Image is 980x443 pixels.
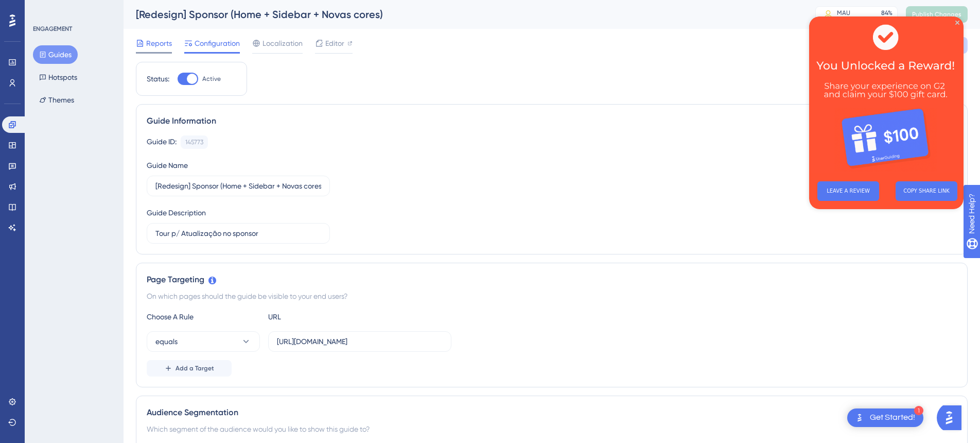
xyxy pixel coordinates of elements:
[146,4,150,8] div: Close Preview
[147,290,957,302] div: On which pages should the guide be visible to your end users?
[147,274,957,286] div: Page Targeting
[262,37,303,49] span: Localization
[33,91,80,109] button: Themes
[912,10,961,19] span: Publish Changes
[325,37,344,49] span: Editor
[147,360,232,377] button: Add a Target
[86,165,148,184] button: COPY SHARE LINK
[155,180,321,192] input: Type your Guide’s Name here
[847,408,923,427] div: Open Get Started! checklist, remaining modules: 1
[870,412,915,423] div: Get Started!
[277,336,443,347] input: yourwebsite.com/path
[8,165,70,184] button: LEAVE A REVIEW
[147,159,188,172] div: Guide Name
[881,9,892,17] div: 84 %
[147,311,260,323] div: Choose A Rule
[33,68,83,87] button: Hotspots
[853,412,866,424] img: launcher-image-alternative-text
[906,6,968,23] button: Publish Changes
[155,335,178,348] span: equals
[33,25,72,33] div: ENGAGEMENT
[268,311,381,323] div: URL
[147,73,169,85] div: Status:
[176,364,214,372] span: Add a Target
[136,7,790,22] div: [Redesign] Sponsor (Home + Sidebar + Novas cores)
[937,402,968,433] iframe: UserGuiding AI Assistant Launcher
[24,3,64,15] span: Need Help?
[147,135,177,149] div: Guide ID:
[147,423,957,435] div: Which segment of the audience would you like to show this guide to?
[146,37,172,49] span: Reports
[837,9,850,17] div: MAU
[147,115,957,127] div: Guide Information
[155,228,321,239] input: Type your Guide’s Description here
[147,406,957,419] div: Audience Segmentation
[185,138,203,146] div: 145773
[202,75,221,83] span: Active
[33,45,78,64] button: Guides
[195,37,240,49] span: Configuration
[147,331,260,352] button: equals
[914,406,923,415] div: 1
[147,207,206,219] div: Guide Description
